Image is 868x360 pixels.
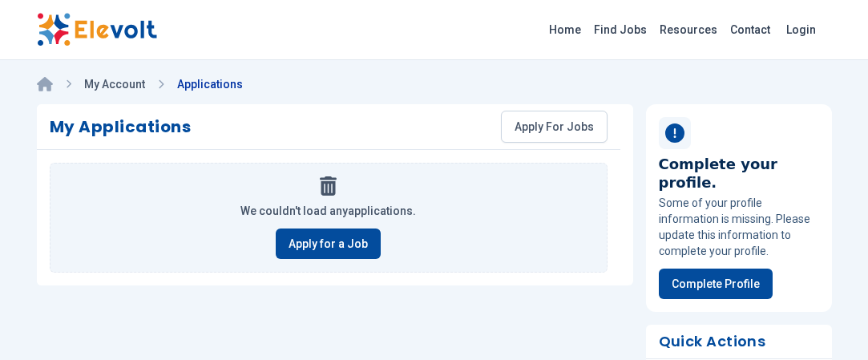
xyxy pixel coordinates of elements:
img: Elevolt [37,13,157,47]
h2: My Applications [50,115,192,138]
a: Complete Profile [659,269,773,299]
p: Some of your profile information is missing. Please update this information to complete your prof... [659,195,819,259]
p: We couldn't load any applications . [240,203,416,219]
a: Find Jobs [587,17,653,42]
a: Apply for a Job [276,229,381,259]
a: Apply For Jobs [501,111,608,143]
a: Home [543,17,587,42]
a: Contact [724,17,777,42]
h3: Quick Actions [659,334,819,349]
a: Login [777,14,826,46]
a: Applications [177,78,243,91]
a: My Account [84,78,145,91]
h6: Complete your profile. [659,156,819,192]
a: Resources [653,17,724,42]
